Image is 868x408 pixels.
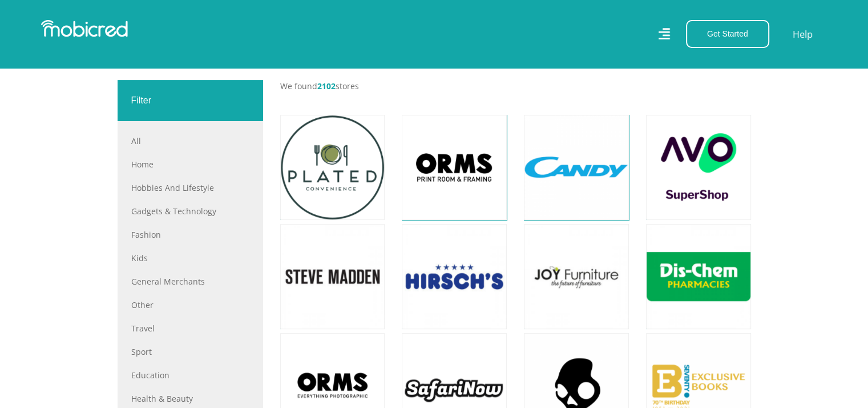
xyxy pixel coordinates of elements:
a: Fashion [131,229,249,241]
button: Get Started [686,20,769,48]
a: Gadgets & Technology [131,205,249,217]
span: 2102 [317,81,336,91]
a: Other [131,299,249,311]
a: Education [131,369,249,381]
a: Home [131,158,249,170]
a: Hobbies and Lifestyle [131,182,249,194]
div: Filter [118,80,263,121]
a: All [131,135,249,147]
a: Kids [131,252,249,264]
p: We found stores [280,80,751,92]
a: General Merchants [131,275,249,287]
img: Mobicred [41,20,128,37]
a: Health & Beauty [131,393,249,405]
a: Help [792,27,813,42]
a: Sport [131,346,249,358]
a: Travel [131,322,249,334]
